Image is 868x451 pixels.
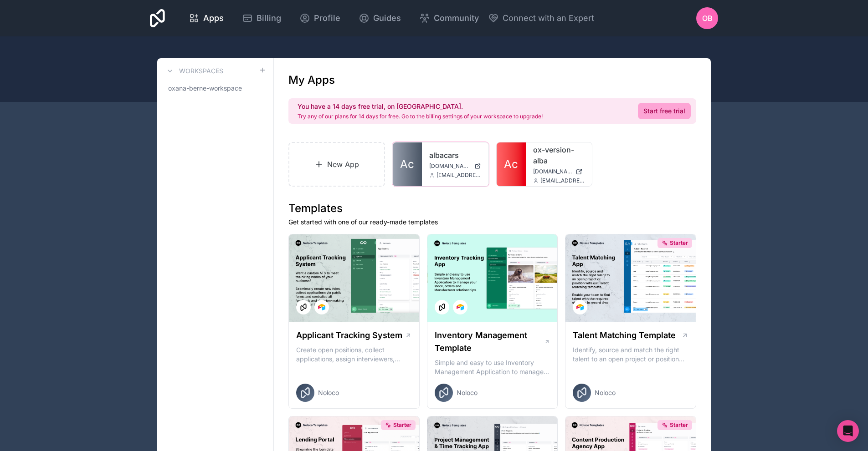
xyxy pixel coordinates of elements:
[298,102,543,111] h2: You have a 14 days free trial, on [GEOGRAPHIC_DATA].
[179,66,223,76] h3: Workspaces
[164,66,223,76] a: Workspaces
[288,218,696,227] p: Get started with one of our ready-made templates
[296,345,412,364] p: Create open positions, collect applications, assign interviewers, centralise candidate feedback a...
[435,329,544,355] h1: Inventory Management Template
[504,157,518,172] span: Ac
[434,12,479,25] span: Community
[457,304,464,311] img: Airtable Logo
[533,168,572,175] span: [DOMAIN_NAME]
[670,239,688,247] span: Starter
[393,421,411,429] span: Starter
[497,142,526,186] a: Ac
[203,12,224,25] span: Apps
[314,12,340,25] span: Profile
[573,345,688,364] p: Identify, source and match the right talent to an open project or position with our Talent Matchi...
[429,162,471,170] span: [DOMAIN_NAME]
[257,12,281,25] span: Billing
[412,8,486,28] a: Community
[533,144,585,166] a: ox-version-alba
[288,201,696,216] h1: Templates
[638,103,691,119] a: Start free trial
[488,12,594,25] button: Connect with an Expert
[702,13,713,24] span: OB
[235,8,288,28] a: Billing
[437,172,481,179] span: [EMAIL_ADDRESS][DOMAIN_NAME]
[429,150,481,161] a: albacars
[533,168,585,175] a: [DOMAIN_NAME]
[318,388,339,397] span: Noloco
[164,80,266,96] a: oxana-berne-workspace
[296,329,402,342] h1: Applicant Tracking System
[457,388,478,397] span: Noloco
[400,157,414,172] span: Ac
[393,142,422,186] a: Ac
[181,8,231,28] a: Apps
[292,8,348,28] a: Profile
[595,388,616,397] span: Noloco
[573,329,676,342] h1: Talent Matching Template
[373,12,401,25] span: Guides
[435,358,550,376] p: Simple and easy to use Inventory Management Application to manage your stock, orders and Manufact...
[168,84,242,93] span: oxana-berne-workspace
[298,113,543,120] p: Try any of our plans for 14 days for free. Go to the billing settings of your workspace to upgrade!
[288,142,385,187] a: New App
[351,8,408,28] a: Guides
[429,162,481,170] a: [DOMAIN_NAME]
[576,304,584,311] img: Airtable Logo
[503,12,594,25] span: Connect with an Expert
[318,304,325,311] img: Airtable Logo
[540,177,585,184] span: [EMAIL_ADDRESS][DOMAIN_NAME]
[288,73,335,87] h1: My Apps
[670,421,688,429] span: Starter
[837,420,859,442] div: Open Intercom Messenger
